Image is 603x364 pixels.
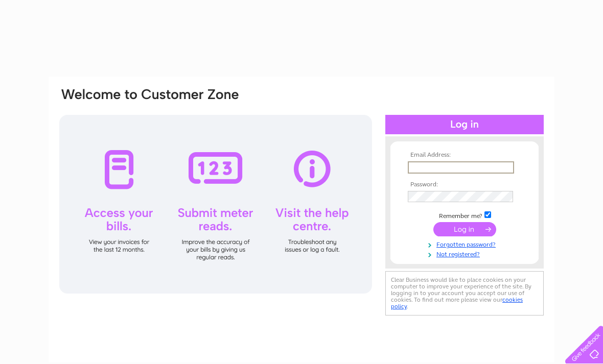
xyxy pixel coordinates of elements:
td: Remember me? [405,210,524,220]
div: Clear Business would like to place cookies on your computer to improve your experience of the sit... [385,271,544,316]
input: Submit [433,222,496,236]
a: Forgotten password? [408,239,524,249]
a: Not registered? [408,249,524,258]
th: Email Address: [405,152,524,159]
a: cookies policy [391,296,523,310]
th: Password: [405,181,524,188]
